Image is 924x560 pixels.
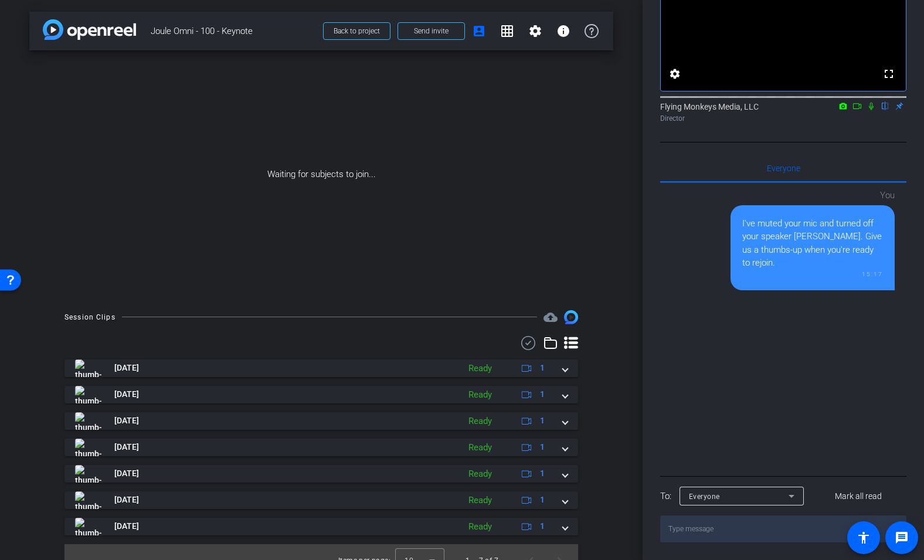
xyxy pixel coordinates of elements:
span: 1 [540,494,545,506]
mat-icon: grid_on [500,24,514,38]
img: thumb-nail [75,518,101,535]
span: 1 [540,441,545,453]
div: Ready [463,467,498,481]
img: thumb-nail [75,491,101,509]
div: To: [660,490,671,503]
mat-expansion-panel-header: thumb-nail[DATE]Ready1 [64,386,578,403]
mat-expansion-panel-header: thumb-nail[DATE]Ready1 [64,465,578,483]
span: [DATE] [114,441,139,453]
mat-expansion-panel-header: thumb-nail[DATE]Ready1 [64,491,578,509]
span: Joule Omni - 100 - Keynote [151,19,316,43]
img: thumb-nail [75,412,101,430]
div: Waiting for subjects to join... [29,50,613,298]
button: Back to project [323,22,390,40]
mat-icon: account_box [472,24,486,38]
span: [DATE] [114,362,139,374]
div: Ready [463,362,498,375]
span: 1 [540,388,545,401]
mat-icon: fullscreen [882,67,896,81]
img: thumb-nail [75,465,101,483]
span: 1 [540,467,545,480]
mat-icon: settings [668,67,682,81]
span: 1 [540,520,545,532]
span: Everyone [689,493,720,501]
mat-icon: message [895,531,909,545]
span: Send invite [414,26,449,36]
div: Session Clips [64,311,116,323]
mat-icon: accessibility [857,531,871,545]
mat-expansion-panel-header: thumb-nail[DATE]Ready1 [64,518,578,535]
mat-expansion-panel-header: thumb-nail[DATE]Ready1 [64,412,578,430]
div: Ready [463,441,498,454]
img: Session clips [564,310,578,324]
div: Ready [463,415,498,428]
div: Director [660,113,906,124]
mat-expansion-panel-header: thumb-nail[DATE]Ready1 [64,359,578,377]
mat-icon: settings [528,24,542,38]
span: [DATE] [114,494,139,506]
div: I've muted your mic and turned off your speaker [PERSON_NAME]. Give us a thumbs-up when you're re... [742,217,883,270]
button: Send invite [398,22,465,40]
div: Flying Monkeys Media, LLC [660,101,906,124]
div: Ready [463,520,498,534]
button: Mark all read [811,486,907,507]
img: thumb-nail [75,386,101,403]
span: [DATE] [114,388,139,401]
img: app-logo [43,19,136,40]
mat-icon: cloud_upload [543,310,558,324]
mat-expansion-panel-header: thumb-nail[DATE]Ready1 [64,439,578,456]
span: 1 [540,362,545,374]
span: 1 [540,415,545,427]
span: Mark all read [835,490,882,503]
mat-icon: info [556,24,570,38]
div: Ready [463,494,498,507]
span: Back to project [334,27,380,35]
div: Ready [463,388,498,402]
span: [DATE] [114,415,139,427]
span: Destinations for your clips [543,310,558,324]
img: thumb-nail [75,439,101,456]
span: [DATE] [114,520,139,532]
div: 15:17 [742,270,883,279]
div: You [731,189,895,202]
img: thumb-nail [75,359,101,377]
span: [DATE] [114,467,139,480]
span: Everyone [767,164,800,172]
mat-icon: flip [878,100,892,111]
